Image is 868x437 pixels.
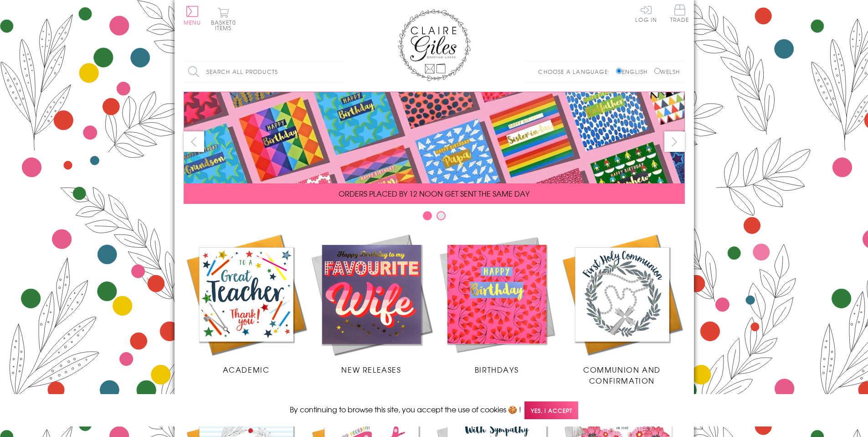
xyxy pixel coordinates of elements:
[616,68,652,76] label: English
[184,131,204,152] button: prev
[654,68,660,74] input: Welsh
[538,68,614,76] p: Choose a language:
[184,211,685,225] div: Carousel Pagination
[434,232,560,375] a: Birthdays
[654,68,680,76] label: Welsh
[437,211,446,220] button: Carousel Page 2
[309,232,434,375] a: New Releases
[339,188,529,199] span: ORDERS PLACED BY 12 NOON GET SENT THE SAME DAY
[560,232,685,386] a: Communion and Confirmation
[184,6,201,25] button: Menu
[211,7,236,31] button: Basket0 items
[398,9,471,81] img: Claire Giles Greetings Cards
[423,211,432,220] button: Carousel Page 1 (Current Slide)
[223,364,270,375] span: Academic
[670,5,689,22] span: Trade
[184,62,343,82] input: Search all products
[184,18,201,26] span: Menu
[334,62,343,82] input: Search
[475,364,519,375] span: Birthdays
[184,232,309,375] a: Academic
[616,68,622,74] input: English
[215,18,236,32] span: 0 items
[583,364,661,386] span: Communion and Confirmation
[664,131,685,152] button: next
[341,364,401,375] span: New Releases
[524,401,578,419] span: Yes, I accept
[635,5,657,22] a: Log In
[670,5,689,24] a: Trade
